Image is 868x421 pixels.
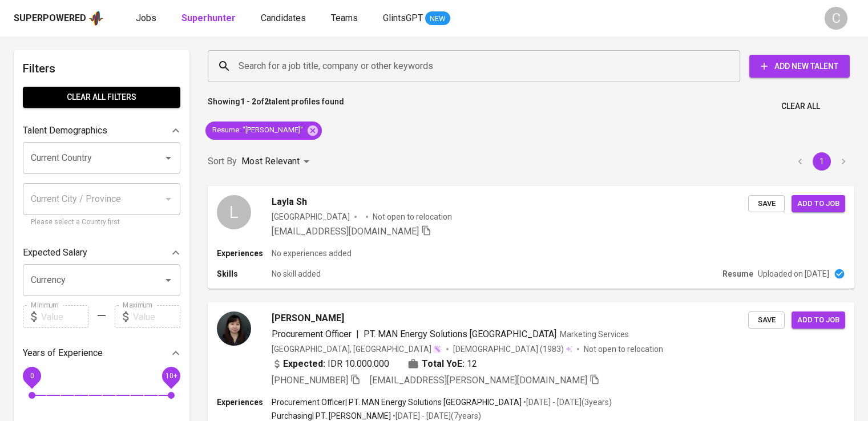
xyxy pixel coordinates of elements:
[14,12,86,25] div: Superpowered
[383,13,423,23] span: GlintsGPT
[23,59,180,78] h6: Filters
[748,311,785,329] button: Save
[370,375,587,386] span: [EMAIL_ADDRESS][PERSON_NAME][DOMAIN_NAME]
[467,357,477,371] span: 12
[754,197,779,211] span: Save
[272,268,321,280] p: No skill added
[356,327,359,341] span: |
[331,13,358,23] span: Teams
[792,195,845,213] button: Add to job
[272,195,307,209] span: Layla Sh
[205,125,310,136] span: Resume : "[PERSON_NAME]"
[208,186,854,289] a: LLayla Sh[GEOGRAPHIC_DATA]Not open to relocation[EMAIL_ADDRESS][DOMAIN_NAME] SaveAdd to jobExperi...
[241,151,313,172] div: Most Relevant
[749,55,850,78] button: Add New Talent
[264,97,269,106] b: 2
[136,13,156,23] span: Jobs
[261,13,306,23] span: Candidates
[217,311,251,346] img: 15245b80d44f2e3919a79230b5254e91.jpg
[181,13,236,23] b: Superhunter
[160,272,176,288] button: Open
[283,357,325,371] b: Expected:
[23,342,180,365] div: Years of Experience
[272,357,389,371] div: IDR 10.000.000
[722,268,753,280] p: Resume
[792,311,845,329] button: Add to job
[331,11,360,26] a: Teams
[23,241,180,264] div: Expected Salary
[272,375,348,386] span: [PHONE_NUMBER]
[217,248,272,259] p: Experiences
[789,152,854,171] nav: pagination navigation
[433,345,442,354] img: magic_wand.svg
[272,226,419,237] span: [EMAIL_ADDRESS][DOMAIN_NAME]
[23,346,103,360] p: Years of Experience
[560,330,629,339] span: Marketing Services
[136,11,159,26] a: Jobs
[522,396,612,408] p: • [DATE] - [DATE] ( 3 years )
[825,7,847,30] div: C
[31,217,172,228] p: Please select a Country first
[272,211,350,222] div: [GEOGRAPHIC_DATA]
[584,343,663,355] p: Not open to relocation
[217,396,272,408] p: Experiences
[272,248,352,259] p: No experiences added
[88,10,104,27] img: app logo
[217,195,251,229] div: L
[758,59,841,74] span: Add New Talent
[208,155,237,168] p: Sort By
[14,10,104,27] a: Superpoweredapp logo
[181,11,238,26] a: Superhunter
[205,122,322,140] div: Resume: "[PERSON_NAME]"
[758,268,829,280] p: Uploaded on [DATE]
[23,119,180,142] div: Talent Demographics
[30,372,34,380] span: 0
[32,90,171,104] span: Clear All filters
[813,152,831,171] button: page 1
[453,343,572,355] div: (1983)
[261,11,308,26] a: Candidates
[754,314,779,327] span: Save
[383,11,450,26] a: GlintsGPT NEW
[272,329,352,339] span: Procurement Officer
[160,150,176,166] button: Open
[748,195,785,213] button: Save
[272,311,344,325] span: [PERSON_NAME]
[41,305,88,328] input: Value
[23,246,87,260] p: Expected Salary
[133,305,180,328] input: Value
[217,268,272,280] p: Skills
[422,357,465,371] b: Total YoE:
[781,99,820,114] span: Clear All
[208,96,344,117] p: Showing of talent profiles found
[272,396,522,408] p: Procurement Officer | PT. MAN Energy Solutions [GEOGRAPHIC_DATA]
[373,211,452,222] p: Not open to relocation
[165,372,177,380] span: 10+
[23,87,180,108] button: Clear All filters
[797,197,839,211] span: Add to job
[777,96,825,117] button: Clear All
[364,329,556,339] span: PT. MAN Energy Solutions [GEOGRAPHIC_DATA]
[240,97,256,106] b: 1 - 2
[453,343,540,355] span: [DEMOGRAPHIC_DATA]
[23,124,107,137] p: Talent Demographics
[241,155,300,168] p: Most Relevant
[797,314,839,327] span: Add to job
[425,13,450,25] span: NEW
[272,343,442,355] div: [GEOGRAPHIC_DATA], [GEOGRAPHIC_DATA]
